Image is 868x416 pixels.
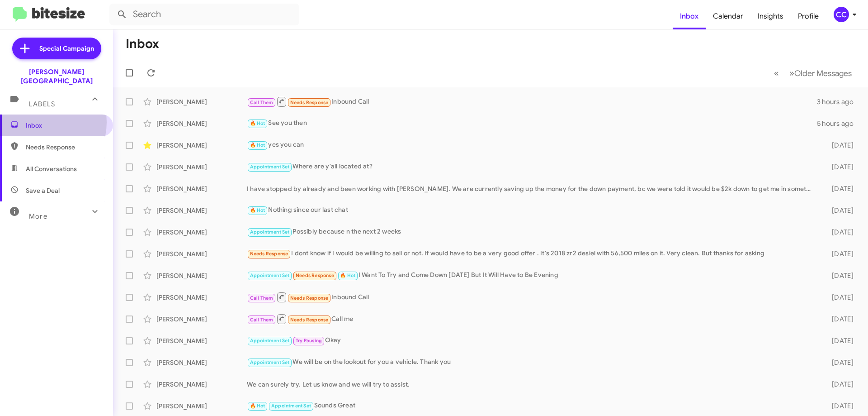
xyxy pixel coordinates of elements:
span: Needs Response [290,295,329,301]
div: [PERSON_NAME] [156,380,247,389]
div: Sounds Great [247,401,817,411]
button: CC [826,7,858,22]
span: 🔥 Hot [250,142,265,148]
div: [PERSON_NAME] [156,228,247,237]
div: Nothing since our last chat [247,205,817,215]
div: 3 hours ago [817,97,861,106]
div: Okay [247,335,817,346]
span: Older Messages [794,68,852,78]
span: Appointment Set [250,164,290,170]
div: 5 hours ago [817,119,861,128]
div: yes you can [247,140,817,150]
span: Call Them [250,295,274,301]
h1: Inbox [126,37,159,51]
div: [PERSON_NAME] [156,119,247,128]
div: CC [834,7,849,22]
div: We will be on the lookout for you a vehicle. Thank you [247,357,817,368]
span: Try Pausing [296,338,322,344]
div: [PERSON_NAME] [156,184,247,193]
div: [PERSON_NAME] [156,315,247,324]
span: 🔥 Hot [250,403,265,409]
span: Appointment Set [250,338,290,344]
div: See you then [247,118,817,129]
span: Needs Response [250,251,288,257]
span: » [789,67,794,79]
span: Appointment Set [250,229,290,235]
div: [PERSON_NAME] [156,206,247,215]
div: Inbound Call [247,292,817,303]
button: Previous [769,64,784,82]
span: Inbox [26,121,103,130]
span: Needs Response [26,143,103,152]
div: [PERSON_NAME] [156,402,247,411]
div: Inbound Call [247,96,817,107]
div: [DATE] [817,163,861,172]
span: Labels [29,100,55,108]
span: Call Them [250,317,274,323]
div: [DATE] [817,249,861,258]
span: Appointment Set [250,359,290,365]
div: [PERSON_NAME] [156,336,247,345]
span: Special Campaign [39,44,94,53]
span: Save a Deal [26,186,60,195]
button: Next [784,64,857,82]
div: [DATE] [817,228,861,237]
div: Call me [247,313,817,325]
span: Needs Response [296,273,334,278]
div: Possibly because n the next 2 weeks [247,227,817,237]
div: I Want To Try and Come Down [DATE] But It Will Have to Be Evening [247,270,817,281]
a: Profile [791,3,826,29]
div: [DATE] [817,358,861,367]
div: [PERSON_NAME] [156,141,247,150]
div: [DATE] [817,184,861,193]
div: [DATE] [817,336,861,345]
div: [DATE] [817,271,861,280]
div: Where are y'all located at? [247,162,817,172]
div: [DATE] [817,315,861,324]
span: Appointment Set [250,273,290,278]
div: I have stopped by already and been working with [PERSON_NAME]. We are currently saving up the mon... [247,184,817,193]
span: More [29,212,47,220]
div: We can surely try. Let us know and we will try to assist. [247,380,817,389]
div: [DATE] [817,380,861,389]
span: 🔥 Hot [340,273,355,278]
div: [DATE] [817,141,861,150]
div: [PERSON_NAME] [156,249,247,258]
div: [PERSON_NAME] [156,97,247,106]
span: « [774,67,779,79]
span: 🔥 Hot [250,207,265,213]
span: Needs Response [290,317,329,323]
span: 🔥 Hot [250,120,265,126]
a: Special Campaign [12,38,101,59]
div: [PERSON_NAME] [156,163,247,172]
div: [PERSON_NAME] [156,271,247,280]
div: [DATE] [817,293,861,302]
a: Inbox [673,3,706,29]
span: All Conversations [26,164,77,173]
a: Insights [750,3,791,29]
span: Needs Response [290,100,329,105]
div: [DATE] [817,206,861,215]
div: [PERSON_NAME] [156,293,247,302]
nav: Page navigation example [769,64,857,82]
div: [PERSON_NAME] [156,358,247,367]
div: I dont know if I would be willing to sell or not. If would have to be a very good offer . It's 20... [247,249,817,259]
div: [DATE] [817,402,861,411]
span: Call Them [250,100,274,105]
input: Search [109,4,299,25]
a: Calendar [706,3,750,29]
span: Appointment Set [271,403,311,409]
